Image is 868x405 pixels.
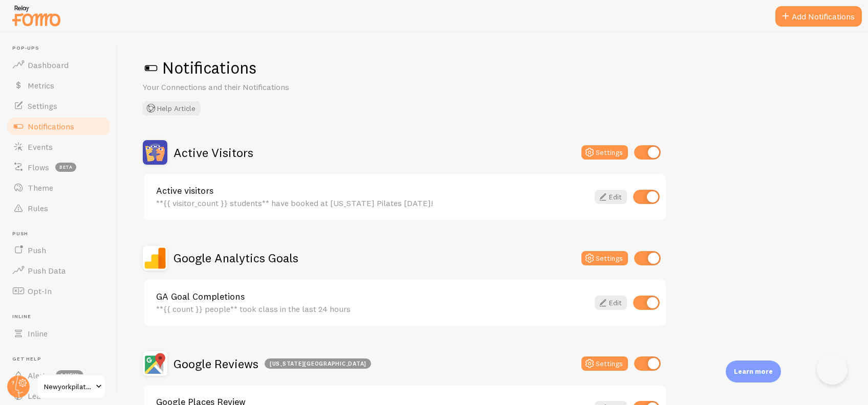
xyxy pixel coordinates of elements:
[265,358,371,369] div: [US_STATE][GEOGRAPHIC_DATA]
[581,145,628,160] button: Settings
[6,75,112,96] a: Metrics
[6,281,112,301] a: Opt-In
[726,361,781,382] div: Learn more
[143,140,167,165] img: Active Visitors
[6,365,112,386] a: Alerts 1 new
[28,265,66,276] span: Push Data
[6,137,112,157] a: Events
[28,203,48,213] span: Rules
[28,183,53,193] span: Theme
[6,260,112,281] a: Push Data
[12,231,112,237] span: Push
[12,313,112,320] span: Inline
[28,101,57,111] span: Settings
[6,96,112,116] a: Settings
[581,251,628,265] button: Settings
[28,328,48,339] span: Inline
[143,81,388,93] p: Your Connections and their Notifications
[156,198,589,208] div: **{{ visitor_count }} students** have booked at [US_STATE] Pilates [DATE]!
[28,60,69,70] span: Dashboard
[156,304,589,313] div: **{{ count }} people** took class in the last 24 hours
[156,292,589,301] a: GA Goal Completions
[11,3,62,29] img: fomo-relay-logo-orange.svg
[173,145,253,161] h2: Active Visitors
[734,367,773,376] p: Learn more
[6,177,112,198] a: Theme
[173,356,371,372] h2: Google Reviews
[28,162,49,172] span: Flows
[595,296,627,310] a: Edit
[6,240,112,260] a: Push
[6,55,112,75] a: Dashboard
[28,142,53,152] span: Events
[28,245,46,255] span: Push
[55,163,76,172] span: beta
[173,250,298,266] h2: Google Analytics Goals
[581,356,628,371] button: Settings
[6,157,112,177] a: Flows beta
[143,351,167,376] img: Google Reviews
[595,190,627,204] a: Edit
[817,354,848,385] iframe: Help Scout Beacon - Open
[44,380,93,393] span: Newyorkpilates
[28,80,54,91] span: Metrics
[143,101,201,116] button: Help Article
[28,370,50,380] span: Alerts
[56,370,83,380] span: 1 new
[28,121,74,131] span: Notifications
[12,356,112,363] span: Get Help
[6,198,112,218] a: Rules
[6,323,112,344] a: Inline
[143,57,843,78] h1: Notifications
[143,246,167,271] img: Google Analytics Goals
[6,116,112,137] a: Notifications
[156,186,589,195] a: Active visitors
[37,374,106,399] a: Newyorkpilates
[12,45,112,52] span: Pop-ups
[28,286,52,296] span: Opt-In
